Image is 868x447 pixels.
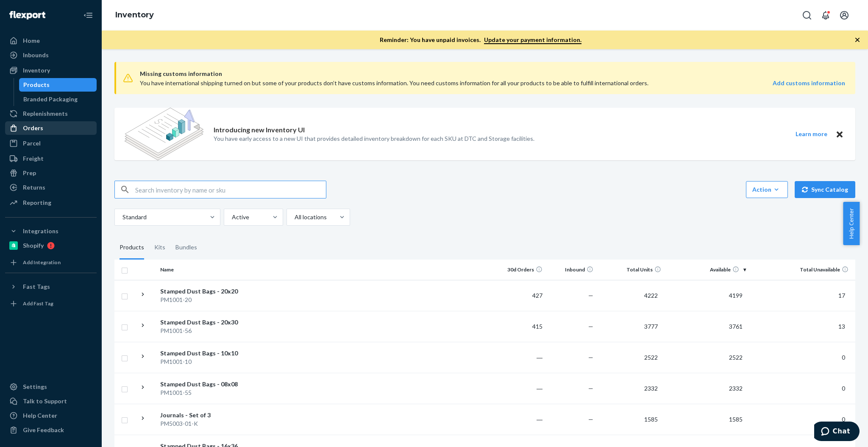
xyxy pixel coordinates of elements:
div: Inventory [23,66,50,75]
a: Add Integration [5,256,97,269]
div: Stamped Dust Bags - 08x08 [160,380,249,388]
span: 4222 [641,292,661,299]
button: Open account menu [836,7,853,24]
div: Freight [23,154,44,163]
img: new-reports-banner-icon.82668bd98b6a51aee86340f2a7b77ae3.png [125,108,203,160]
ol: breadcrumbs [108,3,161,28]
div: Orders [23,124,43,132]
span: 13 [835,323,849,330]
span: — [588,354,593,361]
div: Integrations [23,227,58,235]
button: Open Search Box [798,7,815,24]
div: Returns [23,183,45,192]
div: Products [23,81,50,89]
th: 30d Orders [495,260,546,280]
input: Active [231,213,232,221]
span: 4199 [726,292,746,299]
span: 2522 [726,354,746,361]
div: Home [23,36,40,45]
div: Stamped Dust Bags - 10x10 [160,349,249,358]
span: 0 [838,354,849,361]
th: Total Units [597,260,665,280]
a: Replenishments [5,107,97,120]
span: 3777 [641,323,661,330]
button: Close [834,129,845,140]
a: Add customs information [773,79,845,87]
div: You have international shipping turned on but some of your products don’t have customs informatio... [140,79,704,87]
div: Help Center [23,411,57,420]
button: Talk to Support [5,394,97,408]
a: Add Fast Tag [5,297,97,310]
div: Add Fast Tag [23,300,53,307]
th: Total Unavailable [749,260,855,280]
div: Stamped Dust Bags - 20x20 [160,287,249,296]
td: 427 [495,280,546,311]
span: — [588,416,593,423]
div: Kits [154,236,165,260]
button: Help Center [843,202,860,245]
div: PM1001-10 [160,358,249,366]
span: Missing customs information [140,69,845,79]
div: PM5003-01-K [160,419,249,428]
div: Stamped Dust Bags - 20x30 [160,318,249,327]
a: Inventory [115,10,154,20]
span: 2332 [726,385,746,392]
div: Inbounds [23,51,49,59]
button: Sync Catalog [795,181,855,198]
a: Home [5,34,97,47]
a: Update your payment information. [484,36,581,44]
input: All locations [294,213,295,221]
img: Flexport logo [9,11,45,20]
div: Parcel [23,139,41,148]
div: Fast Tags [23,282,50,291]
button: Give Feedback [5,423,97,437]
div: Replenishments [23,109,68,118]
a: Products [19,78,97,92]
td: ― [495,342,546,373]
div: PM1001-56 [160,327,249,335]
a: Help Center [5,409,97,422]
div: Branded Packaging [23,95,78,103]
a: Parcel [5,137,97,150]
td: ― [495,404,546,435]
a: Shopify [5,239,97,252]
button: Open notifications [817,7,834,24]
span: 0 [838,385,849,392]
a: Freight [5,152,97,165]
td: ― [495,373,546,404]
div: Journals - Set of 3 [160,411,249,419]
div: Add Integration [23,259,61,266]
a: Branded Packaging [19,92,97,106]
a: Returns [5,181,97,194]
button: Action [746,181,788,198]
div: PM1001-55 [160,388,249,397]
iframe: Opens a widget where you can chat to one of our agents [814,422,860,443]
span: — [588,292,593,299]
div: Reporting [23,198,51,207]
th: Name [157,260,252,280]
a: Inbounds [5,48,97,62]
div: Settings [23,383,47,391]
span: 1585 [726,416,746,423]
th: Available [665,260,749,280]
p: You have early access to a new UI that provides detailed inventory breakdown for each SKU at DTC ... [214,134,534,143]
div: PM1001-20 [160,296,249,304]
a: Prep [5,166,97,180]
strong: Add customs information [773,79,845,87]
div: Talk to Support [23,397,67,405]
p: Introducing new Inventory UI [214,125,305,135]
a: Reporting [5,196,97,210]
div: Action [752,185,782,194]
span: 0 [838,416,849,423]
span: 1585 [641,416,661,423]
a: Settings [5,380,97,394]
button: Integrations [5,224,97,238]
input: Search inventory by name or sku [135,181,326,198]
span: — [588,323,593,330]
div: Shopify [23,241,44,250]
span: 2522 [641,354,661,361]
span: 3761 [726,323,746,330]
div: Give Feedback [23,426,64,434]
